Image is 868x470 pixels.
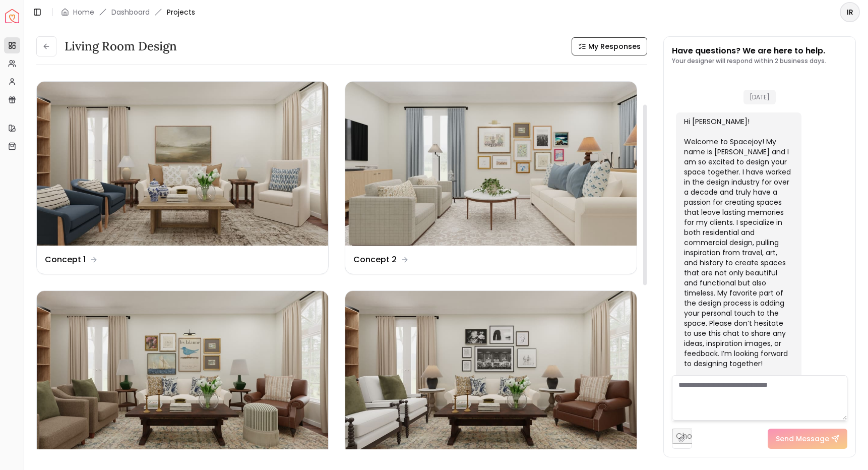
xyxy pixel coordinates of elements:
[345,291,637,455] img: Revision 2
[5,9,19,23] img: Spacejoy Logo
[37,291,328,455] img: Revision 1
[61,7,195,17] nav: breadcrumb
[5,9,19,23] a: Spacejoy
[345,81,637,274] a: Concept 2Concept 2
[65,38,177,54] h3: Living Room Design
[353,254,397,266] dd: Concept 2
[572,37,647,55] button: My Responses
[37,82,328,246] img: Concept 1
[111,7,150,17] a: Dashboard
[588,41,641,51] span: My Responses
[743,90,776,104] span: [DATE]
[840,2,860,22] button: IR
[36,81,329,274] a: Concept 1Concept 1
[841,3,859,21] span: IR
[167,7,195,17] span: Projects
[345,82,637,246] img: Concept 2
[684,116,791,459] div: Hi [PERSON_NAME]! Welcome to Spacejoy! My name is [PERSON_NAME] and I am so excited to design you...
[73,7,94,17] a: Home
[672,45,826,57] p: Have questions? We are here to help.
[672,57,826,65] p: Your designer will respond within 2 business days.
[45,254,86,266] dd: Concept 1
